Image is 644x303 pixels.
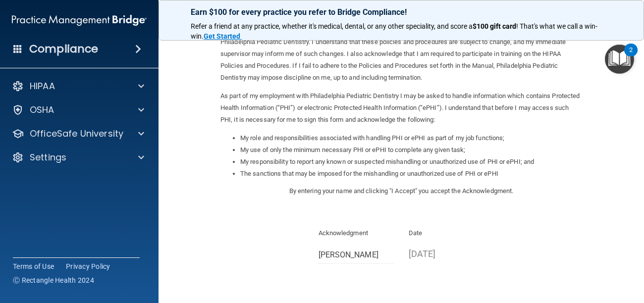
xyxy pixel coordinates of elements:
[240,132,582,144] li: My role and responsibilities associated with handling PHI or ePHI as part of my job functions;
[605,45,634,74] button: Open Resource Center, 2 new notifications
[240,156,582,168] li: My responsibility to report any known or suspected mishandling or unauthorized use of PHI or ePHI...
[66,261,110,271] a: Privacy Policy
[12,10,147,30] img: PMB logo
[30,80,55,92] p: HIPAA
[204,32,242,40] a: Get Started
[191,22,473,30] span: Refer a friend at any practice, whether it's medical, dental, or any other speciality, and score a
[30,151,66,163] p: Settings
[473,22,516,30] strong: $100 gift card
[191,7,612,17] p: Earn $100 for every practice you refer to Bridge Compliance!
[12,128,144,140] a: OfficeSafe University
[13,261,54,271] a: Terms of Use
[240,168,582,180] li: The sanctions that may be imposed for the mishandling or unauthorized use of PHI or ePHI
[409,227,484,239] p: Date
[220,12,582,84] p: I, , have been given the opportunity to review, read and understand Philadelphia Pediatric Dentis...
[409,246,484,262] p: [DATE]
[319,227,394,239] p: Acknowledgment
[12,104,144,116] a: OSHA
[204,32,240,40] strong: Get Started
[629,50,633,63] div: 2
[12,80,144,92] a: HIPAA
[30,104,54,116] p: OSHA
[191,22,597,40] span: ! That's what we call a win-win.
[12,151,144,163] a: Settings
[29,42,98,56] h4: Compliance
[220,90,582,126] p: As part of my employment with Philadelphia Pediatric Dentistry I may be asked to handle informati...
[240,144,582,156] li: My use of only the minimum necessary PHI or ePHI to complete any given task;
[319,246,394,264] input: Full Name
[220,185,582,197] p: By entering your name and clicking "I Accept" you accept the Acknowledgment.
[30,128,123,140] p: OfficeSafe University
[13,275,94,285] span: Ⓒ Rectangle Health 2024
